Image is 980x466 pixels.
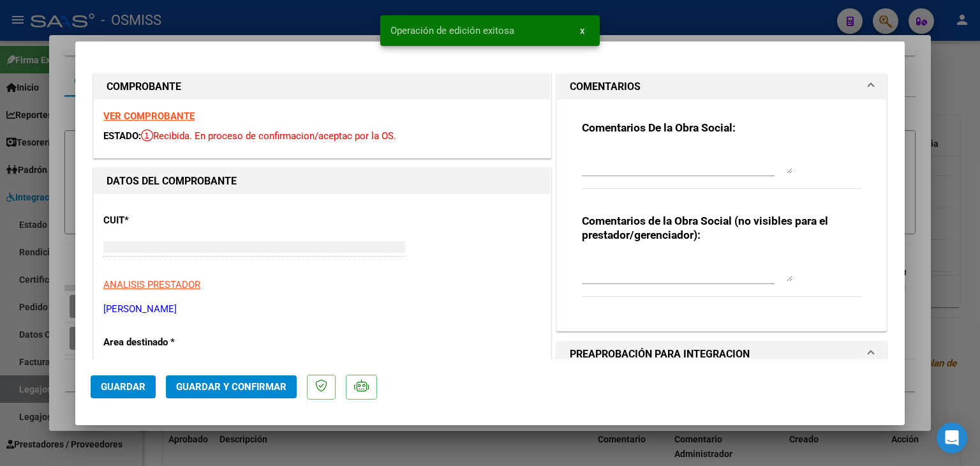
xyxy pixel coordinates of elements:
[570,79,641,94] h1: COMENTARIOS
[103,279,200,290] span: ANALISIS PRESTADOR
[582,121,736,134] strong: Comentarios De la Obra Social:
[91,375,156,398] button: Guardar
[176,381,286,393] span: Guardar y Confirmar
[580,25,584,36] span: x
[103,335,235,350] p: Area destinado *
[570,19,595,42] button: x
[101,381,145,393] span: Guardar
[103,302,541,317] p: [PERSON_NAME]
[557,100,886,331] div: COMENTARIOS
[570,347,750,362] h1: PREAPROBACIÓN PARA INTEGRACION
[390,24,514,37] span: Operación de edición exitosa
[166,375,297,398] button: Guardar y Confirmar
[107,175,237,187] strong: DATOS DEL COMPROBANTE
[103,110,195,122] a: VER COMPROBANTE
[557,74,886,100] mat-expansion-panel-header: COMENTARIOS
[937,423,967,453] div: Open Intercom Messenger
[107,80,181,93] strong: COMPROBANTE
[103,213,235,228] p: CUIT
[141,130,396,142] span: Recibida. En proceso de confirmacion/aceptac por la OS.
[557,342,886,367] mat-expansion-panel-header: PREAPROBACIÓN PARA INTEGRACION
[582,214,828,241] strong: Comentarios de la Obra Social (no visibles para el prestador/gerenciador):
[103,130,141,142] span: ESTADO:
